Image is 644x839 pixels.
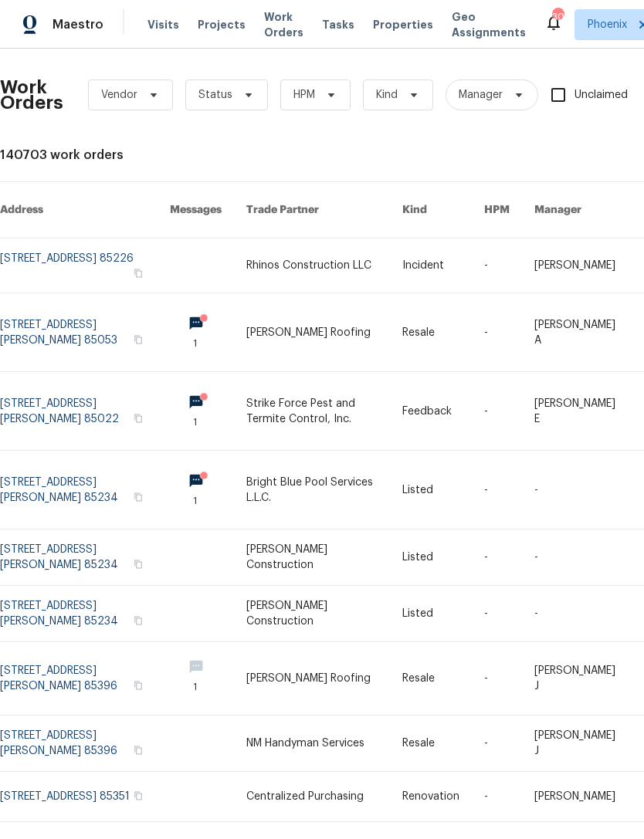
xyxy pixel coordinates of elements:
[522,239,632,293] td: [PERSON_NAME]
[472,372,522,451] td: -
[264,9,303,40] span: Work Orders
[234,451,390,529] td: Bright Blue Pool Services L.L.C.
[472,182,522,239] th: HPM
[522,642,632,716] td: [PERSON_NAME] J
[390,586,472,642] td: Listed
[234,586,390,642] td: [PERSON_NAME] Construction
[373,17,433,32] span: Properties
[522,716,632,772] td: [PERSON_NAME] J
[131,743,145,757] button: Copy Address
[234,772,390,822] td: Centralized Purchasing
[234,716,390,772] td: NM Handyman Services
[376,87,398,103] span: Kind
[390,451,472,529] td: Listed
[198,87,232,103] span: Status
[390,182,472,239] th: Kind
[522,182,632,239] th: Manager
[522,772,632,822] td: [PERSON_NAME]
[459,87,503,103] span: Manager
[131,789,145,803] button: Copy Address
[234,372,390,451] td: Strike Force Pest and Termite Control, Inc.
[131,411,145,425] button: Copy Address
[390,772,472,822] td: Renovation
[552,9,563,25] div: 30
[472,772,522,822] td: -
[234,293,390,372] td: [PERSON_NAME] Roofing
[390,529,472,586] td: Listed
[522,293,632,372] td: [PERSON_NAME] A
[293,87,315,103] span: HPM
[101,87,137,103] span: Vendor
[234,529,390,586] td: [PERSON_NAME] Construction
[390,716,472,772] td: Resale
[472,716,522,772] td: -
[131,614,145,628] button: Copy Address
[322,19,354,30] span: Tasks
[131,266,145,280] button: Copy Address
[452,9,526,40] span: Geo Assignments
[390,293,472,372] td: Resale
[390,239,472,293] td: Incident
[390,372,472,451] td: Feedback
[131,678,145,692] button: Copy Address
[234,182,390,239] th: Trade Partner
[472,642,522,716] td: -
[472,239,522,293] td: -
[522,372,632,451] td: [PERSON_NAME] E
[522,529,632,586] td: -
[522,451,632,529] td: -
[131,557,145,571] button: Copy Address
[522,586,632,642] td: -
[131,333,145,347] button: Copy Address
[390,642,472,716] td: Resale
[234,642,390,716] td: [PERSON_NAME] Roofing
[53,17,103,32] span: Maestro
[472,451,522,529] td: -
[198,17,246,32] span: Projects
[131,490,145,504] button: Copy Address
[472,529,522,586] td: -
[147,17,179,32] span: Visits
[158,182,234,239] th: Messages
[575,87,628,103] span: Unclaimed
[234,239,390,293] td: Rhinos Construction LLC
[472,586,522,642] td: -
[588,17,627,32] span: Phoenix
[472,293,522,372] td: -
